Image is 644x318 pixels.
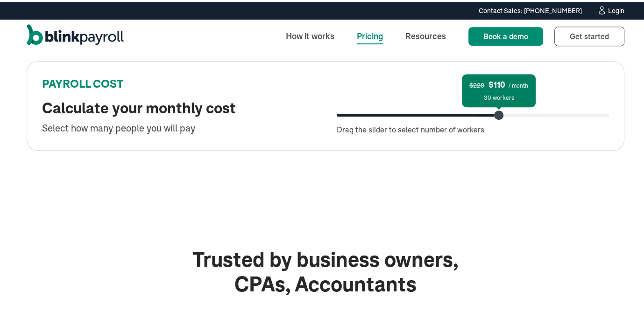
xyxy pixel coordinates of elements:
[42,119,314,133] div: Select how many people you will pay
[597,4,624,14] a: Login
[337,122,609,133] div: Drag the slider to select number of workers
[570,30,609,39] span: Get started
[169,246,482,295] h2: Trusted by business owners, CPAs, Accountants
[608,6,624,12] div: Login
[509,80,528,87] span: / month
[349,24,390,44] a: Pricing
[554,25,624,44] a: Get started
[469,79,484,88] span: $220
[278,24,342,44] a: How it works
[488,78,505,88] span: $110
[468,25,543,44] a: Book a demo
[484,91,514,101] div: 30 workers
[483,30,528,39] span: Book a demo
[42,75,314,90] div: PAYROLL COST
[479,4,582,14] div: Contact Sales: [PHONE_NUMBER]
[27,22,124,47] a: home
[42,98,314,116] h2: Calculate your monthly cost
[398,24,453,44] a: Resources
